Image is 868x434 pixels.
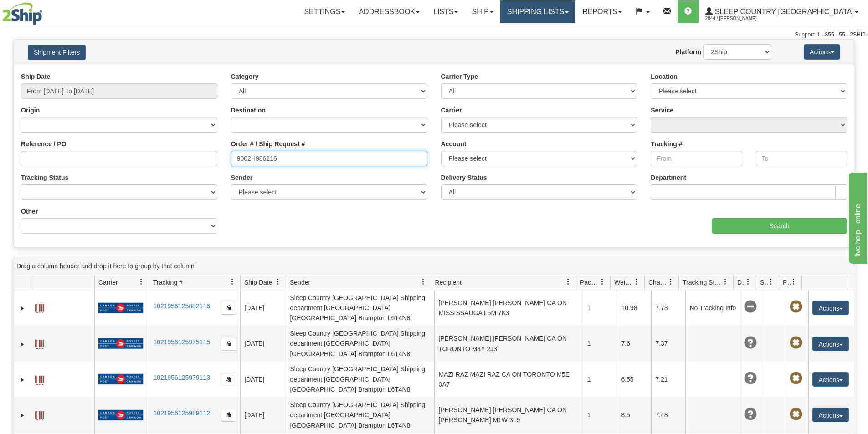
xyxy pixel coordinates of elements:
[790,301,802,313] span: Pickup Not Assigned
[21,72,51,81] label: Ship Date
[18,375,27,384] a: Expand
[651,106,673,115] label: Service
[98,338,143,349] img: 20 - Canada Post
[441,106,462,115] label: Carrier
[812,372,849,387] button: Actions
[21,139,67,148] label: Reference / PO
[737,278,745,287] span: Delivery Status
[153,374,210,381] a: 1021956125979113
[231,139,305,148] label: Order # / Ship Request #
[580,278,599,287] span: Packages
[441,173,487,182] label: Delivery Status
[617,326,651,361] td: 7.6
[744,372,757,385] span: Unknown
[352,0,426,23] a: Addressbook
[583,362,617,397] td: 1
[98,302,143,314] img: 20 - Canada Post
[617,290,651,326] td: 10.98
[744,337,757,349] span: Unknown
[286,290,434,326] td: Sleep Country [GEOGRAPHIC_DATA] Shipping department [GEOGRAPHIC_DATA] [GEOGRAPHIC_DATA] Brampton ...
[804,44,840,60] button: Actions
[434,397,583,433] td: [PERSON_NAME] [PERSON_NAME] CA ON [PERSON_NAME] M1W 3L9
[244,278,272,287] span: Ship Date
[134,274,149,290] a: Carrier filter column settings
[651,397,685,433] td: 7.48
[651,151,742,166] input: From
[35,372,44,386] a: Label
[629,274,644,290] a: Weight filter column settings
[441,139,467,148] label: Account
[21,207,38,216] label: Other
[595,274,610,290] a: Packages filter column settings
[153,338,210,346] a: 1021956125975115
[297,0,352,23] a: Settings
[651,173,686,182] label: Department
[756,151,847,166] input: To
[240,397,286,433] td: [DATE]
[583,397,617,433] td: 1
[560,274,576,290] a: Recipient filter column settings
[812,408,849,422] button: Actions
[35,407,44,422] a: Label
[153,302,210,310] a: 1021956125882116
[712,218,847,234] input: Search
[812,301,849,315] button: Actions
[783,278,791,287] span: Pickup Status
[286,326,434,361] td: Sleep Country [GEOGRAPHIC_DATA] Shipping department [GEOGRAPHIC_DATA] [GEOGRAPHIC_DATA] Brampton ...
[98,373,143,385] img: 20 - Canada Post
[583,326,617,361] td: 1
[500,0,575,23] a: Shipping lists
[435,278,462,287] span: Recipient
[651,290,685,326] td: 7.78
[286,362,434,397] td: Sleep Country [GEOGRAPHIC_DATA] Shipping department [GEOGRAPHIC_DATA] [GEOGRAPHIC_DATA] Brampton ...
[434,362,583,397] td: MAZI RAZ MAZI RAZ CA ON TORONTO M5E 0A7
[441,72,478,81] label: Carrier Type
[614,278,633,287] span: Weight
[744,408,757,421] span: Unknown
[7,5,84,16] div: live help - online
[705,14,774,23] span: 2044 / [PERSON_NAME]
[2,2,42,25] img: logo2044.jpg
[790,408,802,421] span: Pickup Not Assigned
[651,326,685,361] td: 7.37
[240,290,286,326] td: [DATE]
[699,0,865,23] a: Sleep Country [GEOGRAPHIC_DATA] 2044 / [PERSON_NAME]
[465,0,500,23] a: Ship
[286,397,434,433] td: Sleep Country [GEOGRAPHIC_DATA] Shipping department [GEOGRAPHIC_DATA] [GEOGRAPHIC_DATA] Brampton ...
[35,300,44,315] a: Label
[231,173,252,182] label: Sender
[675,47,701,56] label: Platform
[231,72,259,81] label: Category
[221,408,236,422] button: Copy to clipboard
[18,340,27,349] a: Expand
[18,304,27,313] a: Expand
[617,397,651,433] td: 8.5
[426,0,465,23] a: Lists
[434,326,583,361] td: [PERSON_NAME] [PERSON_NAME] CA ON TORONTO M4Y 2J3
[713,8,854,15] span: Sleep Country [GEOGRAPHIC_DATA]
[683,278,722,287] span: Tracking Status
[763,274,779,290] a: Shipment Issues filter column settings
[575,0,629,23] a: Reports
[240,326,286,361] td: [DATE]
[847,170,867,263] iframe: chat widget
[740,274,756,290] a: Delivery Status filter column settings
[434,290,583,326] td: [PERSON_NAME] [PERSON_NAME] CA ON MISSISSAUGA L5M 7K3
[270,274,286,290] a: Ship Date filter column settings
[648,278,668,287] span: Charge
[21,106,40,115] label: Origin
[760,278,768,287] span: Shipment Issues
[651,72,677,81] label: Location
[617,362,651,397] td: 6.55
[786,274,801,290] a: Pickup Status filter column settings
[744,301,757,313] span: No Tracking Info
[221,337,236,351] button: Copy to clipboard
[583,290,617,326] td: 1
[21,173,68,182] label: Tracking Status
[651,139,682,148] label: Tracking #
[685,290,740,326] td: No Tracking Info
[2,31,866,39] div: Support: 1 - 855 - 55 - 2SHIP
[663,274,678,290] a: Charge filter column settings
[98,278,118,287] span: Carrier
[290,278,310,287] span: Sender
